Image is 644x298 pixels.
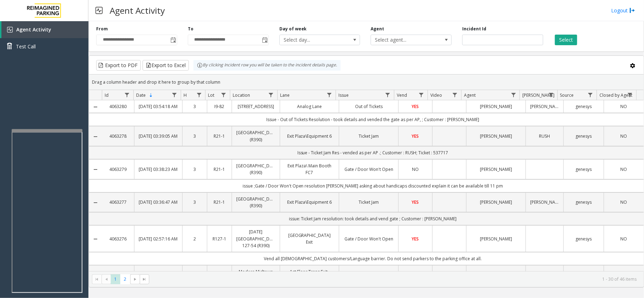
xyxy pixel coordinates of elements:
[530,199,559,205] a: [PERSON_NAME]
[383,90,393,100] a: Issue Filter Menu
[403,133,428,139] a: YES
[417,90,426,100] a: Vend Filter Menu
[106,2,168,19] h3: Agent Activity
[284,199,335,205] a: Exit Plaza\Equipment 6
[139,103,178,110] a: [DATE] 03:54:18 AM
[139,166,178,173] a: [DATE] 03:38:23 AM
[187,236,203,242] a: 2
[89,90,644,271] div: Data table
[106,236,130,242] a: 4063276
[509,90,518,100] a: Agent Filter Menu
[105,92,109,98] span: Id
[280,92,290,98] span: Lane
[279,26,307,32] label: Day of week
[620,166,627,172] span: NO
[586,90,595,100] a: Source Filter Menu
[102,113,644,126] td: Issue - Out of Tickets Resolution - took details and vended the gate as per AP, ; Customer : [PER...
[197,62,203,68] img: infoIcon.svg
[16,43,36,50] span: Test Call
[89,76,644,88] div: Drag a column header and drop it here to group by that column
[211,103,227,110] a: I9-82
[608,133,639,139] a: NO
[284,103,335,110] a: Analog Lane
[620,199,627,205] span: NO
[120,274,130,284] span: Page 2
[1,21,88,38] a: Agent Activity
[343,166,394,173] a: Gate / Door Won't Open
[148,93,154,98] span: Sortable
[89,167,102,172] a: Collapse Details
[325,90,334,100] a: Lane Filter Menu
[450,90,460,100] a: Video Filter Menu
[236,228,275,249] a: [DATE] [GEOGRAPHIC_DATA] 127-54 (R390)
[188,26,193,32] label: To
[187,199,203,205] a: 3
[211,133,227,139] a: R21-1
[211,236,227,242] a: R127-1
[397,92,407,98] span: Vend
[261,35,268,45] span: Toggle popup
[343,103,394,110] a: Out of Tickets
[471,199,521,205] a: [PERSON_NAME]
[143,60,189,71] button: Export to Excel
[89,104,102,110] a: Collapse Details
[403,103,428,110] a: YES
[102,179,644,192] td: issue ;Gate / Door Won't Open resolution [PERSON_NAME] asking about handicaps discounted explain ...
[194,90,204,100] a: H Filter Menu
[568,199,599,205] a: genesys
[462,26,486,32] label: Incident Id
[608,199,639,205] a: NO
[555,35,577,45] button: Select
[338,92,349,98] span: Issue
[412,199,419,205] span: YES
[620,133,627,139] span: NO
[89,200,102,205] a: Collapse Details
[471,133,521,139] a: [PERSON_NAME]
[412,103,419,109] span: YES
[284,232,335,245] a: [GEOGRAPHIC_DATA] Exit
[546,90,556,100] a: Parker Filter Menu
[280,35,344,45] span: Select day...
[16,26,51,33] span: Agent Activity
[403,166,428,173] a: NO
[568,166,599,173] a: genesys
[111,274,120,284] span: Page 1
[608,236,639,242] a: NO
[412,133,419,139] span: YES
[611,7,635,14] a: Logout
[219,90,228,100] a: Lot Filter Menu
[530,133,559,139] a: RUSH
[412,236,419,242] span: YES
[343,133,394,139] a: Ticket Jam
[371,35,435,45] span: Select agent...
[132,276,138,282] span: Go to the next page
[96,26,108,32] label: From
[412,166,419,172] span: NO
[236,103,275,110] a: [STREET_ADDRESS]
[403,236,428,242] a: YES
[187,103,203,110] a: 3
[371,26,384,32] label: Agent
[96,60,141,71] button: Export to PDF
[608,166,639,173] a: NO
[106,199,130,205] a: 4063277
[169,35,177,45] span: Toggle popup
[136,92,146,98] span: Date
[403,199,428,205] a: YES
[236,196,275,209] a: [GEOGRAPHIC_DATA] (R390)
[89,236,102,242] a: Collapse Details
[141,276,147,282] span: Go to the last page
[530,103,559,110] a: [PERSON_NAME]
[625,90,635,100] a: Closed by Agent Filter Menu
[187,133,203,139] a: 3
[599,92,632,98] span: Closed by Agent
[139,236,178,242] a: [DATE] 02:57:16 AM
[284,268,335,282] a: 1st Floor Trans Exit- North Exit
[233,92,250,98] span: Location
[208,92,215,98] span: Lot
[343,199,394,205] a: Ticket Jam
[102,252,644,265] td: Vend all [DEMOGRAPHIC_DATA] customers/Language barrier. Do not send parkers to the parking office...
[102,146,644,159] td: Issue - Ticket Jam Res - vended as per AP .; Customer : RUSH; Ticket : 537717
[430,92,442,98] span: Video
[106,103,130,110] a: 4063280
